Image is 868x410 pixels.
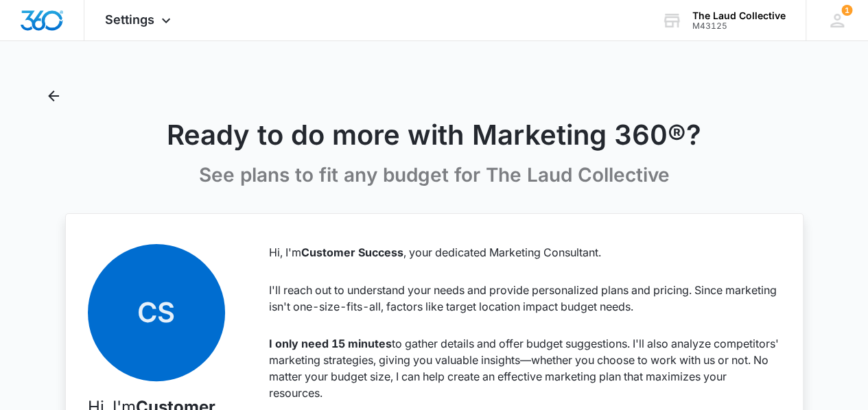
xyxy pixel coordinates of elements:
h1: Ready to do more with Marketing 360®? [167,118,701,152]
span: 1 [841,5,852,16]
p: Hi, I'm , your dedicated Marketing Consultant. [269,244,781,261]
button: Back [43,85,64,107]
p: to gather details and offer budget suggestions. I'll also analyze competitors' marketing strategi... [269,335,781,401]
strong: I only need 15 minutes [269,337,392,350]
span: CS [88,244,225,381]
p: See plans to fit any budget for The Laud Collective [199,163,670,187]
div: account id [692,21,786,31]
span: Settings [105,12,154,27]
strong: Customer Success [301,245,403,259]
div: account name [692,10,786,21]
p: I'll reach out to understand your needs and provide personalized plans and pricing. Since marketi... [269,282,781,315]
div: notifications count [841,5,852,16]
